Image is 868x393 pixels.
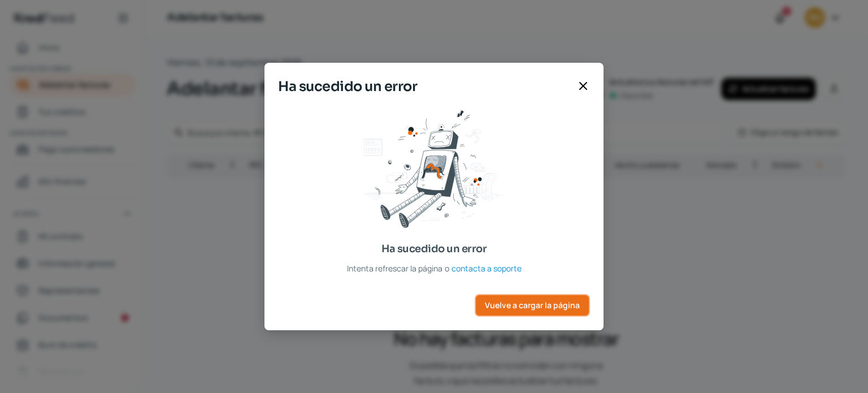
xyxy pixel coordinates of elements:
button: Vuelve a cargar la página [475,294,590,317]
span: Vuelve a cargar la página [485,301,580,309]
span: contacta a soporte [452,261,522,275]
img: Ha sucedido un error [363,110,505,228]
span: Ha sucedido un error [278,76,572,97]
span: Intenta refrescar la página [347,261,442,275]
span: Ha sucedido un error [381,241,487,257]
span: o [445,261,449,275]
